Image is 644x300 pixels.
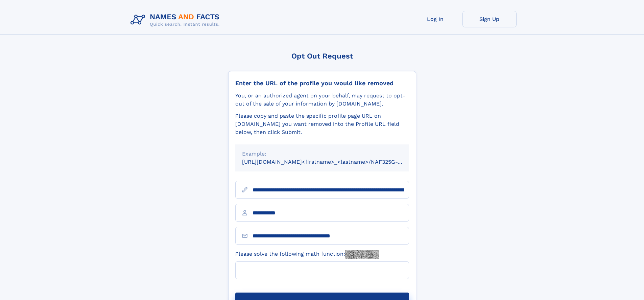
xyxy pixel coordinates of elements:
[242,150,402,158] div: Example:
[408,11,462,27] a: Log In
[462,11,517,27] a: Sign Up
[235,79,409,87] div: Enter the URL of the profile you would like removed
[235,92,409,108] div: You, or an authorized agent on your behalf, may request to opt-out of the sale of your informatio...
[235,112,409,136] div: Please copy and paste the specific profile page URL on [DOMAIN_NAME] you want removed into the Pr...
[228,52,416,60] div: Opt Out Request
[235,250,379,259] label: Please solve the following math function:
[128,11,225,29] img: Logo Names and Facts
[242,159,422,165] small: [URL][DOMAIN_NAME]<firstname>_<lastname>/NAF325G-xxxxxxxx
